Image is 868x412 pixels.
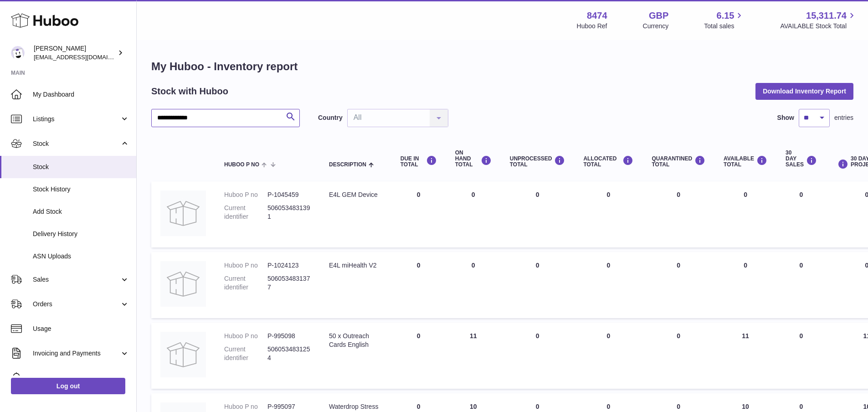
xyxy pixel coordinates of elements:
[806,10,847,22] span: 15,311.74
[776,252,826,318] td: 0
[224,162,259,168] span: Huboo P no
[776,181,826,247] td: 0
[501,252,575,318] td: 0
[33,115,120,124] span: Listings
[780,22,857,31] span: AVAILABLE Stock Total
[677,262,680,269] span: 0
[649,10,668,22] strong: GBP
[160,261,206,307] img: product image
[446,323,501,389] td: 11
[267,332,311,340] dd: P-995098
[574,181,642,247] td: 0
[33,252,129,261] span: ASN Uploads
[717,10,734,22] span: 6.15
[391,181,446,247] td: 0
[501,323,575,389] td: 0
[224,402,267,411] dt: Huboo P no
[160,332,206,377] img: product image
[510,155,565,168] div: UNPROCESSED Total
[267,402,311,411] dd: P-995097
[501,181,575,247] td: 0
[318,113,343,122] label: Country
[834,113,853,122] span: entries
[11,46,25,60] img: internalAdmin-8474@internal.huboo.com
[724,155,767,168] div: AVAILABLE Total
[34,44,116,62] div: [PERSON_NAME]
[267,204,311,221] dd: 5060534831391
[224,345,267,362] dt: Current identifier
[583,155,633,168] div: ALLOCATED Total
[33,349,120,358] span: Invoicing and Payments
[446,252,501,318] td: 0
[704,22,745,31] span: Total sales
[267,345,311,362] dd: 5060534831254
[401,155,437,168] div: DUE IN TOTAL
[160,191,206,236] img: product image
[33,185,129,194] span: Stock History
[652,155,705,168] div: QUARANTINED Total
[755,83,853,99] button: Download Inventory Report
[329,162,366,168] span: Description
[33,324,129,333] span: Usage
[677,191,680,198] span: 0
[329,191,382,199] div: E4L GEM Device
[577,22,607,31] div: Huboo Ref
[224,274,267,292] dt: Current identifier
[329,332,382,349] div: 50 x Outreach Cards English
[33,230,129,238] span: Delivery History
[151,85,228,98] h2: Stock with Huboo
[151,59,853,74] h1: My Huboo - Inventory report
[11,378,125,394] a: Log out
[224,261,267,270] dt: Huboo P no
[677,403,680,410] span: 0
[391,323,446,389] td: 0
[224,204,267,221] dt: Current identifier
[776,323,826,389] td: 0
[677,332,680,340] span: 0
[446,181,501,247] td: 0
[267,274,311,292] dd: 5060534831377
[704,10,745,31] a: 6.15 Total sales
[267,261,311,270] dd: P-1024123
[33,163,129,171] span: Stock
[714,252,776,318] td: 0
[587,10,607,22] strong: 8474
[34,53,134,61] span: [EMAIL_ADDRESS][DOMAIN_NAME]
[33,207,129,216] span: Add Stock
[786,150,817,168] div: 30 DAY SALES
[780,10,857,31] a: 15,311.74 AVAILABLE Stock Total
[714,181,776,247] td: 0
[267,191,311,199] dd: P-1045459
[33,90,129,99] span: My Dashboard
[329,261,382,270] div: E4L miHealth V2
[224,191,267,199] dt: Huboo P no
[574,252,642,318] td: 0
[574,323,642,389] td: 0
[643,22,669,31] div: Currency
[714,323,776,389] td: 11
[33,275,120,284] span: Sales
[777,113,794,122] label: Show
[391,252,446,318] td: 0
[33,139,120,148] span: Stock
[33,300,120,309] span: Orders
[455,150,492,168] div: ON HAND Total
[33,374,129,382] span: Cases
[224,332,267,340] dt: Huboo P no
